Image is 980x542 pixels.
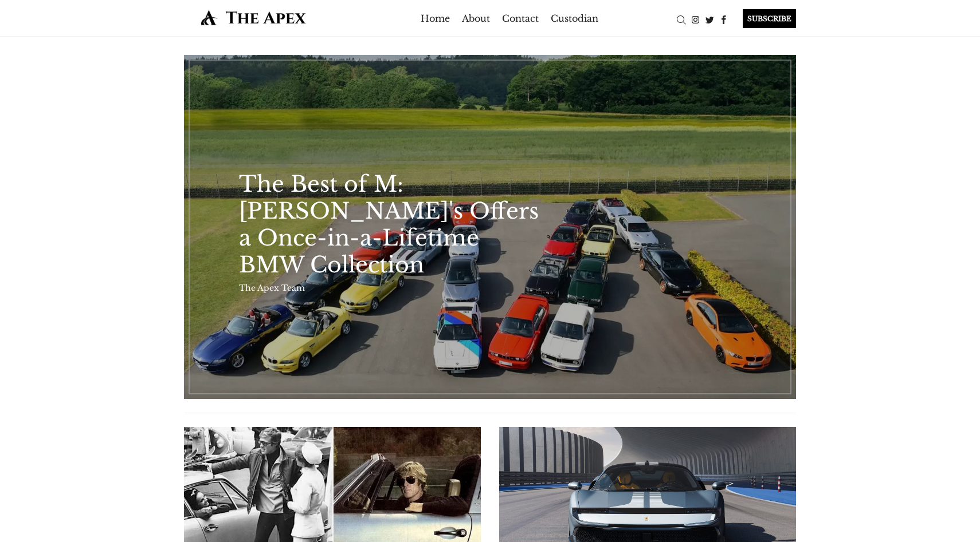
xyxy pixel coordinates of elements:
a: The Best of M: [PERSON_NAME]'s Offers a Once-in-a-Lifetime BMW Collection [239,171,545,278]
a: The Best of M: RM Sotheby's Offers a Once-in-a-Lifetime BMW Collection [184,55,796,399]
a: Instagram [688,13,703,25]
a: Search [674,13,688,25]
a: Home [421,9,450,27]
div: SUBSCRIBE [743,9,796,28]
a: Facebook [717,13,731,25]
img: The Apex by Custodian [184,9,323,26]
a: The Apex Team [239,283,305,293]
a: Contact [502,9,539,27]
a: Custodian [551,9,598,27]
a: About [462,9,490,27]
a: SUBSCRIBE [731,9,796,28]
a: Twitter [703,13,717,25]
